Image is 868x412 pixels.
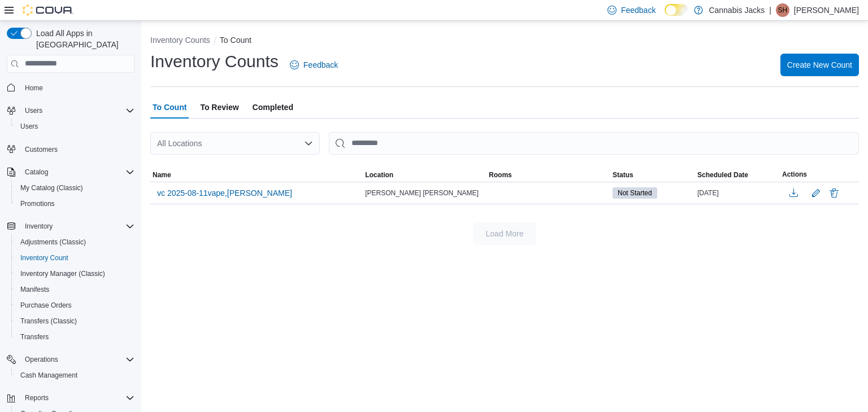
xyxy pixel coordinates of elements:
input: Dark Mode [665,4,688,16]
p: | [769,3,771,17]
button: Delete [827,186,841,200]
span: Home [20,81,134,95]
span: Catalog [25,168,48,177]
span: Customers [25,145,58,154]
span: Adjustments (Classic) [20,238,86,247]
input: This is a search bar. After typing your query, hit enter to filter the results lower in the page. [329,132,859,155]
a: Purchase Orders [16,299,76,312]
button: Transfers [11,329,139,345]
span: Transfers [20,332,49,341]
button: Name [150,168,363,182]
span: Promotions [16,197,134,211]
p: [PERSON_NAME] [794,3,859,17]
span: Inventory [25,222,53,231]
a: Promotions [16,197,59,211]
button: Operations [20,353,63,366]
button: Edit count details [809,185,823,201]
a: Feedback [285,54,342,76]
span: Transfers (Classic) [20,317,77,326]
button: Inventory [2,218,139,234]
span: Feedback [621,5,656,16]
button: vc 2025-08-11vape,[PERSON_NAME] [153,185,297,201]
span: Users [25,106,42,115]
span: Inventory Manager (Classic) [16,267,134,280]
button: Load More [473,222,536,245]
span: Inventory Count [20,253,68,262]
span: Transfers (Classic) [16,314,134,328]
span: My Catalog (Classic) [16,181,134,195]
span: Cash Management [20,371,77,380]
a: Customers [20,143,62,156]
button: Open list of options [304,139,313,148]
button: Inventory Counts [150,36,210,45]
span: Users [16,120,134,133]
button: Purchase Orders [11,297,139,313]
span: Reports [20,391,134,405]
span: Purchase Orders [20,301,72,310]
button: Manifests [11,282,139,297]
button: Transfers (Classic) [11,313,139,329]
button: Promotions [11,196,139,212]
a: My Catalog (Classic) [16,181,88,195]
button: Create New Count [780,54,859,76]
a: Transfers (Classic) [16,314,81,328]
button: Inventory [20,220,57,233]
span: Location [365,170,393,179]
span: Promotions [20,199,55,208]
span: Inventory Manager (Classic) [20,269,105,278]
a: Inventory Count [16,251,73,265]
p: Cannabis Jacks [709,3,765,17]
button: Users [20,104,47,117]
button: Users [2,103,139,119]
a: Adjustments (Classic) [16,235,90,249]
span: To Count [153,96,186,119]
a: Manifests [16,283,54,296]
span: Completed [253,96,293,119]
button: Location [363,168,487,182]
a: Inventory Manager (Classic) [16,267,110,280]
a: Transfers [16,330,53,344]
span: Transfers [16,330,134,344]
span: [PERSON_NAME] [PERSON_NAME] [365,189,479,198]
span: Purchase Orders [16,299,134,312]
span: My Catalog (Classic) [20,183,83,192]
span: Load More [486,228,524,239]
span: Manifests [20,285,49,294]
span: Not Started [618,188,652,198]
button: Operations [2,352,139,367]
span: Inventory [20,220,134,233]
h1: Inventory Counts [150,50,279,73]
button: Inventory Count [11,250,139,266]
button: Catalog [2,164,139,180]
a: Users [16,120,42,133]
span: Users [20,122,38,131]
span: Customers [20,142,134,156]
button: Reports [20,391,53,405]
span: Rooms [489,170,512,179]
span: To Review [200,96,238,119]
button: Adjustments (Classic) [11,234,139,250]
button: Home [2,80,139,96]
span: Users [20,104,134,117]
span: Cash Management [16,369,134,382]
button: Reports [2,390,139,406]
span: vc 2025-08-11vape,[PERSON_NAME] [157,187,292,199]
button: To Count [220,36,251,45]
button: Customers [2,141,139,157]
span: Reports [25,393,49,402]
span: Operations [25,355,58,364]
button: Status [610,168,695,182]
span: Not Started [613,187,657,199]
button: Users [11,119,139,134]
span: Home [25,84,43,93]
span: Adjustments (Classic) [16,235,134,249]
span: Manifests [16,283,134,296]
span: Status [613,170,633,179]
img: Cova [23,5,73,16]
button: Catalog [20,165,53,179]
button: Rooms [487,168,610,182]
span: Feedback [303,59,338,71]
nav: An example of EuiBreadcrumbs [150,34,859,48]
a: Home [20,81,47,95]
